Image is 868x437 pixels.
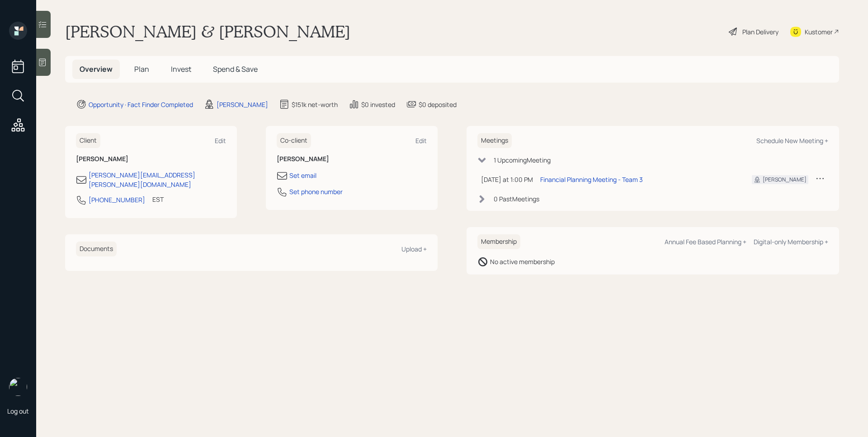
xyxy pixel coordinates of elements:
[277,155,427,163] h6: [PERSON_NAME]
[7,407,29,415] div: Log out
[494,194,539,204] div: 0 Past Meeting s
[494,155,551,165] div: 1 Upcoming Meeting
[76,242,117,256] h6: Documents
[134,64,149,74] span: Plan
[89,170,226,189] div: [PERSON_NAME][EMAIL_ADDRESS][PERSON_NAME][DOMAIN_NAME]
[89,195,145,205] div: [PHONE_NUMBER]
[213,64,258,74] span: Spend & Save
[401,245,427,253] div: Upload +
[756,136,828,145] div: Schedule New Meeting +
[277,133,311,148] h6: Co-client
[742,27,778,37] div: Plan Delivery
[490,257,555,266] div: No active membership
[76,133,100,148] h6: Client
[289,171,316,180] div: Set email
[152,195,164,204] div: EST
[754,237,828,246] div: Digital-only Membership +
[65,22,350,42] h1: [PERSON_NAME] & [PERSON_NAME]
[89,100,193,109] div: Opportunity · Fact Finder Completed
[289,187,343,196] div: Set phone number
[9,378,27,396] img: james-distasi-headshot.png
[361,100,395,109] div: $0 invested
[477,133,512,148] h6: Meetings
[763,176,807,184] div: [PERSON_NAME]
[540,175,643,184] div: Financial Planning Meeting - Team 3
[665,237,746,246] div: Annual Fee Based Planning +
[481,175,533,184] div: [DATE] at 1:00 PM
[805,27,833,37] div: Kustomer
[217,100,268,109] div: [PERSON_NAME]
[215,136,226,145] div: Edit
[80,64,113,74] span: Overview
[477,234,520,249] h6: Membership
[171,64,191,74] span: Invest
[415,136,427,145] div: Edit
[76,155,226,163] h6: [PERSON_NAME]
[419,100,457,109] div: $0 deposited
[292,100,338,109] div: $151k net-worth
